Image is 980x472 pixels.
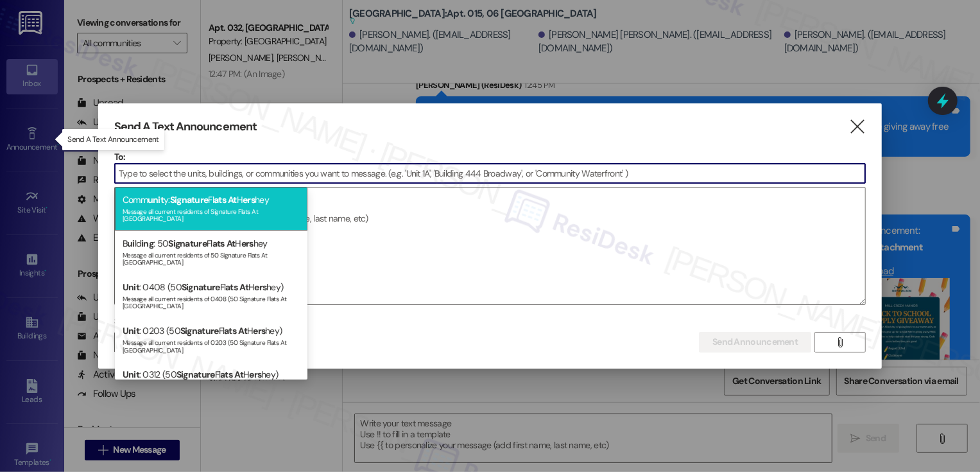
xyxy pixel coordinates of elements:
[115,164,866,183] input: Type to select the units, buildings, or communities you want to message. (e.g. 'Unit 1A', 'Buildi...
[148,194,164,205] span: unit
[214,194,226,205] span: ats
[228,194,237,205] span: At
[170,194,209,205] span: Signature
[712,335,798,349] span: Send Announcement
[243,194,255,205] span: ers
[254,281,266,293] span: ers
[212,238,225,249] span: ats
[123,249,300,267] div: Message all current residents of 50 Signature Flats At [GEOGRAPHIC_DATA]
[123,281,139,293] span: Unit
[115,187,307,231] div: Comm y: Fl H hey
[168,238,207,249] span: Signature
[176,369,215,380] span: Signature
[225,281,237,293] span: ats
[123,369,139,380] span: Unit
[849,120,866,134] i: 
[180,325,219,337] span: Signature
[253,325,265,337] span: ers
[123,292,300,310] div: Message all current residents of 0408 (50 Signature Flats At [GEOGRAPHIC_DATA]
[220,369,232,380] span: ats
[123,205,300,223] div: Message all current residents of Signature Flats At [GEOGRAPHIC_DATA]
[114,119,257,134] h3: Send A Text Announcement
[123,325,139,337] span: Unit
[224,325,236,337] span: ats
[67,134,159,145] p: Send A Text Announcement
[123,336,300,354] div: Message all current residents of 0203 (50 Signature Flats At [GEOGRAPHIC_DATA]
[115,318,307,362] div: : 0203 (50 Fl H hey)
[836,337,845,347] i: 
[699,332,811,353] button: Send Announcement
[241,238,254,249] span: ers
[239,281,248,293] span: At
[227,238,236,249] span: At
[127,238,135,249] span: ui
[141,238,153,249] span: ing
[182,281,220,293] span: Signature
[249,369,261,380] span: ers
[114,150,866,163] p: To:
[238,325,247,337] span: At
[115,274,307,318] div: : 0408 (50 Fl H hey)
[115,231,307,274] div: B ld : 50 Fl H hey
[115,362,307,405] div: : 0312 (50 Fl H hey)
[234,369,243,380] span: At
